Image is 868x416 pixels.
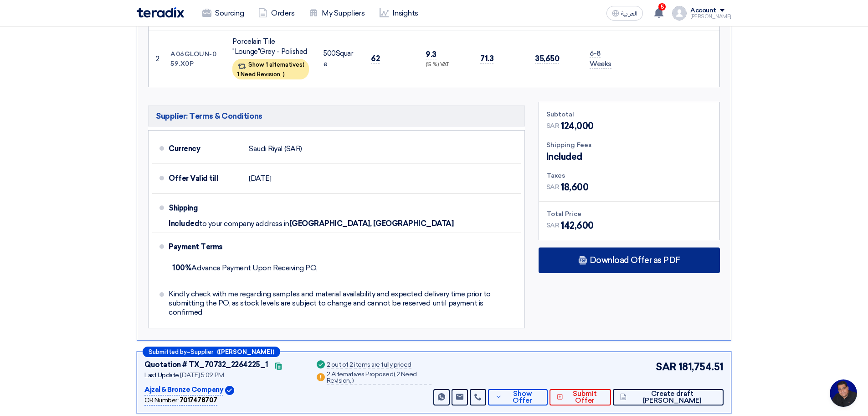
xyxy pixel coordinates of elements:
[613,389,724,405] button: Create draft [PERSON_NAME]
[217,349,274,355] b: ([PERSON_NAME])
[199,219,289,228] span: to your company address in
[225,386,234,395] img: Verified Account
[190,349,213,355] span: Supplier
[303,61,304,68] span: (
[144,384,223,395] p: Ajzal & Bronze Company
[195,3,251,23] a: Sourcing
[149,31,163,87] td: 2
[232,37,309,57] div: Porcelain Tile "Lounge"Grey - Polished
[249,174,271,183] span: [DATE]
[137,7,184,18] img: Teradix logo
[169,236,510,258] div: Payment Terms
[426,61,466,69] div: (15 %) VAT
[656,359,677,374] span: SAR
[149,349,187,355] span: Submitted by
[546,140,712,150] div: Shipping Fees
[690,7,716,15] div: Account
[316,31,364,87] td: Square
[546,110,712,119] div: Subtotal
[372,3,426,23] a: Insights
[504,390,540,404] span: Show Offer
[629,390,716,404] span: Create draft [PERSON_NAME]
[169,290,517,317] span: Kindly check with me regarding samples and material availability and expected delivery time prior...
[144,359,268,370] div: Quotation # TX_70732_2264225_1
[480,54,493,63] span: 71.3
[172,263,191,272] strong: 100%
[144,371,179,379] span: Last Update
[169,197,241,219] div: Shipping
[546,209,712,219] div: Total Price
[672,6,687,21] img: profile_test.png
[546,150,582,163] span: Included
[550,389,611,405] button: Submit Offer
[561,180,588,194] span: 18,600
[169,168,241,190] div: Offer Valid till
[324,49,336,58] span: 500
[249,140,302,158] div: Saudi Riyal (SAR)
[327,371,432,385] div: 2 Alternatives Proposed
[488,389,548,405] button: Show Offer
[148,105,525,126] h5: Supplier: Terms & Conditions
[590,49,611,68] span: 6-8 Weeks
[546,121,560,131] span: SAR
[371,54,380,63] span: 62
[426,50,437,59] span: 9.3
[169,219,199,228] span: Included
[172,263,318,272] span: Advance Payment Upon Receiving PO,
[678,359,724,374] span: 181,754.51
[289,219,454,228] span: [GEOGRAPHIC_DATA], [GEOGRAPHIC_DATA]
[144,395,217,405] div: CR Number :
[535,54,559,63] span: 35,650
[232,59,309,79] div: Show 1 alternatives
[180,396,217,404] b: 7017478707
[565,390,604,404] span: Submit Offer
[143,347,280,357] div: –
[830,379,857,407] a: Open chat
[621,11,637,17] span: العربية
[394,370,395,378] span: (
[302,3,372,23] a: My Suppliers
[561,119,594,133] span: 124,000
[658,3,666,11] span: 5
[690,14,731,19] div: [PERSON_NAME]
[283,71,285,78] span: )
[327,370,417,384] span: 2 Need Revision,
[546,171,712,180] div: Taxes
[327,362,411,369] div: 2 out of 2 items are fully priced
[546,182,560,192] span: SAR
[163,31,225,87] td: A06GLOUN-059.X0P
[237,71,282,78] span: 1 Need Revision,
[169,138,241,160] div: Currency
[251,3,302,23] a: Orders
[606,6,643,21] button: العربية
[546,221,560,230] span: SAR
[561,219,594,232] span: 142,600
[180,371,224,379] span: [DATE] 5:09 PM
[352,377,354,384] span: )
[590,256,680,264] span: Download Offer as PDF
